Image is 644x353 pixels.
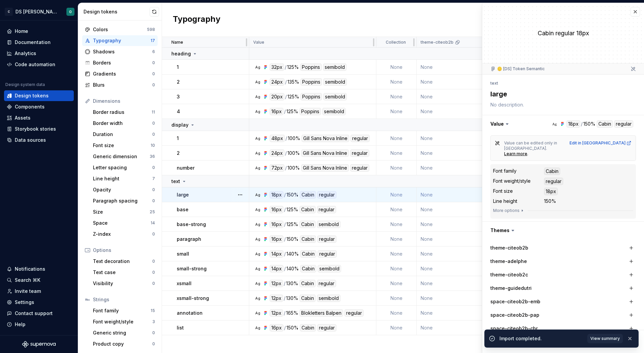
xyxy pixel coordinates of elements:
[417,104,490,119] td: None
[270,191,283,198] div: 18px
[152,121,155,126] div: 0
[15,28,28,35] div: Home
[147,27,155,32] div: 598
[490,81,498,86] li: text
[286,108,298,115] div: 125%
[270,93,284,100] div: 20px
[490,271,528,278] label: theme-citeob2c
[15,39,51,46] div: Documentation
[90,278,158,289] a: Visibility0
[90,151,158,162] a: Generic dimension36
[93,231,152,237] div: Z-index
[177,265,207,272] p: small-strong
[376,202,417,217] td: None
[90,184,158,195] a: Opacity0
[90,327,158,338] a: Generic string0
[300,295,316,302] div: Cabin
[90,207,158,217] a: Size25
[417,291,490,306] td: None
[270,135,285,142] div: 48px
[350,149,369,157] div: regular
[300,280,316,287] div: Cabin
[288,135,300,142] div: 100%
[544,198,556,205] div: 150%
[590,336,620,341] span: View summary
[318,265,341,272] div: semibold
[93,329,152,336] div: Generic string
[82,57,158,68] a: Borders0
[93,26,147,33] div: Colors
[270,280,283,287] div: 12px
[15,277,40,283] div: Search ⌘K
[255,251,260,257] div: Ag
[93,175,152,182] div: Line height
[4,319,74,330] button: Help
[270,108,283,115] div: 16px
[417,320,490,335] td: None
[285,135,287,142] div: /
[286,191,299,198] div: 150%
[300,250,316,258] div: Cabin
[255,136,260,141] div: Ag
[93,153,150,160] div: Generic dimension
[417,217,490,232] td: None
[376,131,417,146] td: None
[177,206,189,213] p: base
[90,162,158,173] a: Letter spacing0
[4,308,74,319] button: Contact support
[93,269,152,276] div: Text case
[489,88,635,100] textarea: large
[171,178,180,185] p: text
[177,79,180,85] p: 2
[15,61,55,68] div: Code automation
[386,40,406,45] p: Collection
[287,149,300,157] div: 100%
[15,288,41,295] div: Invite team
[255,296,260,301] div: Ag
[284,309,285,317] div: /
[284,280,285,287] div: /
[177,280,192,287] p: xsmall
[493,178,531,184] div: Font weight/style
[285,93,287,100] div: /
[284,206,286,213] div: /
[255,64,260,70] div: Ag
[93,120,152,127] div: Border width
[177,310,203,316] p: annotation
[93,220,151,226] div: Space
[255,266,260,271] div: Ag
[417,187,490,202] td: None
[490,245,528,251] label: theme-citeob2b
[284,295,285,302] div: /
[417,232,490,247] td: None
[82,69,158,79] a: Gradients0
[270,265,283,272] div: 14px
[177,251,189,257] p: small
[93,318,152,325] div: Font weight/style
[4,101,74,112] a: Components
[285,164,287,172] div: /
[4,90,74,101] a: Design tokens
[493,208,525,213] button: More options
[152,82,155,88] div: 0
[93,296,155,303] div: Strings
[171,50,191,57] p: heading
[82,24,158,35] a: Colors598
[287,164,300,172] div: 100%
[417,276,490,291] td: None
[152,187,155,192] div: 0
[301,164,349,172] div: Gill Sans Nova Inline
[544,188,558,195] div: 18px
[90,305,158,316] a: Font family15
[286,265,299,272] div: 140%
[93,341,152,347] div: Product copy
[286,221,298,228] div: 125%
[15,50,36,57] div: Analytics
[270,221,283,228] div: 16px
[300,108,321,115] div: Poppins
[417,131,490,146] td: None
[376,89,417,104] td: None
[93,280,152,287] div: Visibility
[15,126,56,132] div: Storybook stories
[255,325,260,330] div: Ag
